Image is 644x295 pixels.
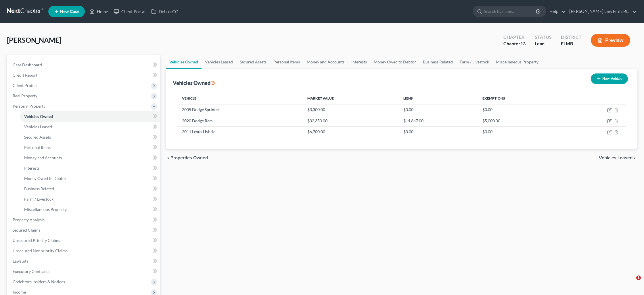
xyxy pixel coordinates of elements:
td: $6,700.00 [303,126,399,137]
i: chevron_left [166,156,170,160]
a: Money and Accounts [303,55,348,69]
a: Unsecured Nonpriority Claims [8,246,160,256]
td: $0.00 [478,104,564,115]
span: Credit Report [13,73,37,77]
a: Vehicles Owned [166,55,202,69]
a: Money Owed to Debtor [20,173,160,184]
button: Preview [591,34,630,47]
span: Income [13,290,26,294]
span: Business Related [24,186,54,191]
td: $3,300.00 [303,104,399,115]
iframe: Intercom live chat [624,275,638,289]
span: Vehicles Leased [24,124,52,129]
div: District [561,34,582,40]
td: $0.00 [478,126,564,137]
a: Vehicles Leased [20,122,160,132]
a: Interests [348,55,370,69]
span: Money and Accounts [24,155,62,160]
div: Lead [535,40,552,47]
div: Vehicles Owned [173,79,215,86]
td: $0.00 [399,104,478,115]
span: New Case [60,9,79,14]
a: Miscellaneous Property [492,55,542,69]
a: Personal Items [270,55,303,69]
span: Real Property [13,93,37,98]
span: Unsecured Nonpriority Claims [13,248,68,253]
a: Executory Contracts [8,266,160,277]
th: Vehicle [177,93,303,104]
a: Money and Accounts [20,153,160,163]
div: Chapter [503,34,526,40]
span: Properties Owned [170,156,208,160]
span: Interests [24,166,40,170]
span: Property Analysis [13,217,45,222]
button: Vehicles Leased chevron_right [599,156,637,160]
span: Executory Contracts [13,269,49,274]
a: Home [87,6,111,17]
td: 2020 Dodge Ram [177,115,303,126]
span: Personal Property [13,104,45,108]
a: Miscellaneous Property [20,204,160,215]
a: Vehicles Owned [20,111,160,122]
a: Help [547,6,566,17]
a: Unsecured Priority Claims [8,235,160,246]
a: Secured Claims [8,225,160,235]
a: Lawsuits [8,256,160,266]
a: DebtorCC [148,6,181,17]
span: Secured Assets [24,135,51,139]
a: Case Dashboard [8,60,160,70]
a: Secured Assets [236,55,270,69]
button: New Vehicle [591,73,628,84]
span: Client Profile [13,83,37,88]
a: Property Analysis [8,215,160,225]
td: $14,647.00 [399,115,478,126]
span: Codebtors Insiders & Notices [13,279,65,284]
input: Search by name... [484,6,537,17]
a: Farm / Livestock [20,194,160,204]
span: 13 [520,41,526,46]
i: chevron_right [632,156,637,160]
span: Case Dashboard [13,62,42,67]
a: Secured Assets [20,132,160,142]
td: $0.00 [399,126,478,137]
td: 2011 Lexus Hybrid [177,126,303,137]
a: Personal Items [20,142,160,153]
span: Farm / Livestock [24,197,53,201]
span: Secured Claims [13,228,40,232]
a: Vehicles Leased [202,55,236,69]
span: 1 [636,275,641,280]
span: Vehicles Leased [599,156,632,160]
div: Status [535,34,552,40]
th: Liens [399,93,478,104]
a: Farm / Livestock [456,55,492,69]
span: [PERSON_NAME] [7,36,61,44]
td: 2005 Dodge Sprinter [177,104,303,115]
div: FLMB [561,40,582,47]
a: Business Related [20,184,160,194]
span: Personal Items [24,145,51,150]
span: Vehicles Owned [24,114,53,119]
div: Chapter [503,40,526,47]
span: Lawsuits [13,259,28,263]
th: Exemptions [478,93,564,104]
span: Money Owed to Debtor [24,176,66,181]
td: $32,350.00 [303,115,399,126]
td: $5,000.00 [478,115,564,126]
a: Credit Report [8,70,160,80]
button: chevron_left Properties Owned [166,156,208,160]
a: [PERSON_NAME] Law Firm, P.L. [566,6,637,17]
span: Unsecured Priority Claims [13,238,60,243]
a: Interests [20,163,160,173]
a: Client Portal [111,6,148,17]
th: Market Value [303,93,399,104]
span: Miscellaneous Property [24,207,67,212]
a: Money Owed to Debtor [370,55,419,69]
a: Business Related [419,55,456,69]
